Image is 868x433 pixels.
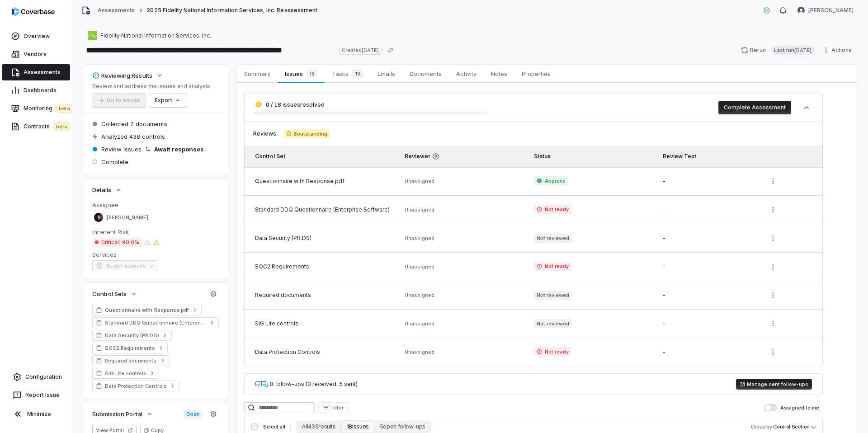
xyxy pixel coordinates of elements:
[534,205,571,214] span: Not ready
[663,206,755,213] div: -
[255,263,394,270] div: SOC2 Requirements
[105,357,157,364] span: Required documents
[27,410,51,418] span: Minimize
[405,235,434,241] span: Unassigned
[771,46,814,55] span: Last run [DATE]
[341,420,374,433] button: 18 issues
[92,368,159,379] a: SIG Lite controls
[453,68,480,80] span: Activity
[4,369,68,385] a: Configuration
[105,306,189,314] span: Questionnaire with Response.pdf
[374,68,399,80] span: Emails
[53,122,70,131] span: beta
[92,343,168,353] a: SOC2 Requirements
[663,348,755,356] div: -
[281,67,321,80] span: Issues
[92,250,219,259] dt: Services
[2,28,70,44] a: Overview
[12,7,55,16] img: logo-D7KZi-bG.svg
[24,87,57,94] span: Dashboards
[92,381,179,391] a: Data Protection Controls
[251,424,258,430] input: Select all
[146,7,317,14] span: 2025 Fidelity National Information Services, Inc. Reassessment
[105,332,159,339] span: Data Security (PR.DS)
[24,104,73,113] span: Monitoring
[107,214,148,221] span: [PERSON_NAME]
[24,69,61,76] span: Assessments
[92,201,219,209] dt: Assignee
[90,67,166,84] button: Reviewing Results
[92,305,202,315] a: Questionnaire with Response.pdf
[534,234,572,243] span: Not reviewed
[101,145,142,153] span: Review issues
[85,28,214,44] button: https://fisglobal.com/Fidelity National Information Services, Inc.
[105,370,146,377] span: SIG Lite controls
[92,355,170,366] a: Required documents
[92,186,111,194] span: Details
[534,262,571,271] span: Not ready
[2,100,70,117] a: Monitoringbeta
[105,344,155,352] span: SOC2 Requirements
[266,101,325,108] span: 0 / 18 issues resolved
[105,382,167,390] span: Data Protection Controls
[307,69,317,78] span: 18
[764,404,819,411] label: Assigned to me
[328,67,367,80] span: Tasks
[154,145,204,153] span: Await responses
[92,290,127,298] span: Control Sets
[90,406,156,422] button: Submission Portal
[24,51,47,58] span: Vendors
[2,82,70,99] a: Dashboards
[663,263,755,270] div: -
[331,405,344,411] span: Filter
[92,71,152,80] div: Reviewing Results
[149,94,187,107] button: Export
[339,46,382,55] span: Created [DATE]
[255,178,394,185] div: Questionnaire with Response.pdf
[92,330,172,341] a: Data Security (PR.DS)
[405,349,434,355] span: Unassigned
[296,420,341,433] button: All 435 results
[4,387,68,403] button: Report Issue
[534,153,551,160] span: Status
[797,7,805,14] img: Brian Ball avatar
[751,424,772,430] span: Group by
[105,319,206,326] span: Standard DDQ Questionnaire (Enterprise Software)
[25,391,60,399] span: Report Issue
[255,348,394,356] div: Data Protection Controls
[2,46,70,62] a: Vendors
[534,347,571,356] span: Not ready
[663,320,755,327] div: -
[736,43,820,57] button: RerunLast run[DATE]
[255,292,394,299] div: Required documents
[24,33,50,40] span: Overview
[253,130,276,137] span: Reviews
[352,69,363,78] span: 13
[98,7,135,14] a: Assessments
[100,32,211,39] span: Fidelity National Information Services, Inc.
[764,404,777,411] button: Assigned to me
[101,132,165,141] span: Analyzed 438 controls
[92,238,142,247] span: Critical | 90.0%
[92,228,219,236] dt: Inherent Risk
[406,68,445,80] span: Documents
[2,118,70,135] a: Contractsbeta
[255,235,394,242] div: Data Security (PR.DS)
[90,286,140,302] button: Control Sets
[92,410,142,418] span: Submission Portal
[405,264,434,270] span: Unassigned
[518,68,554,80] span: Properties
[487,68,511,80] span: Notes
[25,373,62,381] span: Configuration
[405,178,434,184] span: Unassigned
[94,213,103,222] img: Clarence Chio avatar
[374,420,431,433] button: 5 open follow-ups
[263,424,285,430] span: Select all
[4,405,68,423] button: Minimize
[663,178,755,185] div: -
[90,182,125,198] button: Details
[405,153,523,160] span: Reviewer
[534,176,568,185] span: Approve
[792,4,859,17] button: Brian Ball avatar[PERSON_NAME]
[283,129,330,138] span: 6 outstanding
